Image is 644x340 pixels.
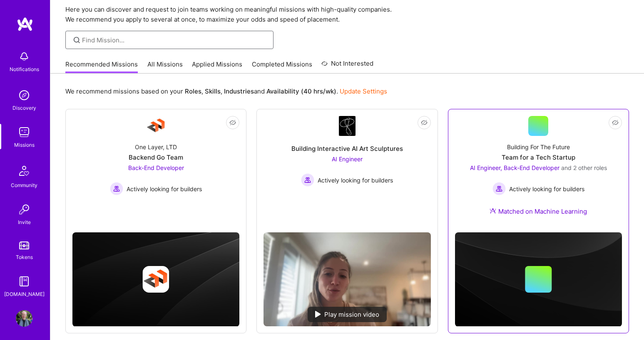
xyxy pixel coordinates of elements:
[339,116,356,136] img: Company Logo
[318,176,393,185] span: Actively looking for builders
[301,173,314,187] img: Actively looking for builders
[16,48,32,65] img: bell
[612,119,619,126] i: icon EyeClosed
[143,266,169,293] img: Company logo
[291,144,403,153] div: Building Interactive AI Art Sculptures
[340,87,387,95] a: Update Settings
[561,164,607,171] span: and 2 other roles
[321,59,373,74] a: Not Interested
[127,185,202,193] span: Actively looking for builders
[72,35,82,45] i: icon SearchGrey
[18,218,31,227] div: Invite
[10,65,39,74] div: Notifications
[14,161,34,181] img: Community
[264,116,430,226] a: Company LogoBuilding Interactive AI Art SculpturesAI Engineer Actively looking for buildersActive...
[129,153,183,162] div: Backend Go Team
[315,311,321,318] img: play
[252,60,312,74] a: Completed Missions
[455,232,622,327] img: cover
[147,60,183,74] a: All Missions
[17,17,33,32] img: logo
[146,116,166,136] img: Company Logo
[11,181,37,190] div: Community
[455,116,622,226] a: Building For The FutureTeam for a Tech StartupAI Engineer, Back-End Developer and 2 other rolesAc...
[65,60,138,74] a: Recommended Missions
[502,153,575,162] div: Team for a Tech Startup
[135,143,177,151] div: One Layer, LTD
[229,119,236,126] i: icon EyeClosed
[14,140,35,149] div: Missions
[16,253,33,261] div: Tokens
[19,241,29,249] img: tokens
[4,290,45,298] div: [DOMAIN_NAME]
[65,87,387,96] p: We recommend missions based on your , , and .
[16,87,32,103] img: discovery
[16,124,32,140] img: teamwork
[308,307,387,322] div: Play mission video
[14,310,35,327] a: User Avatar
[421,119,428,126] i: icon EyeClosed
[509,185,584,193] span: Actively looking for builders
[82,36,267,44] input: Find Mission...
[264,232,430,326] img: No Mission
[16,201,32,218] img: Invite
[470,164,559,171] span: AI Engineer, Back-End Developer
[492,182,506,195] img: Actively looking for builders
[110,182,123,195] img: Actively looking for builders
[128,164,184,171] span: Back-End Developer
[16,310,32,327] img: User Avatar
[266,87,336,95] b: Availability (40 hrs/wk)
[490,207,587,216] div: Matched on Machine Learning
[72,232,239,327] img: cover
[205,87,221,95] b: Skills
[185,87,201,95] b: Roles
[332,155,363,163] span: AI Engineer
[65,5,629,25] p: Here you can discover and request to join teams working on meaningful missions with high-quality ...
[192,60,242,74] a: Applied Missions
[16,273,32,290] img: guide book
[12,103,36,112] div: Discovery
[507,143,570,151] div: Building For The Future
[490,207,496,214] img: Ateam Purple Icon
[224,87,254,95] b: Industries
[72,116,239,218] a: Company LogoOne Layer, LTDBackend Go TeamBack-End Developer Actively looking for buildersActively...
